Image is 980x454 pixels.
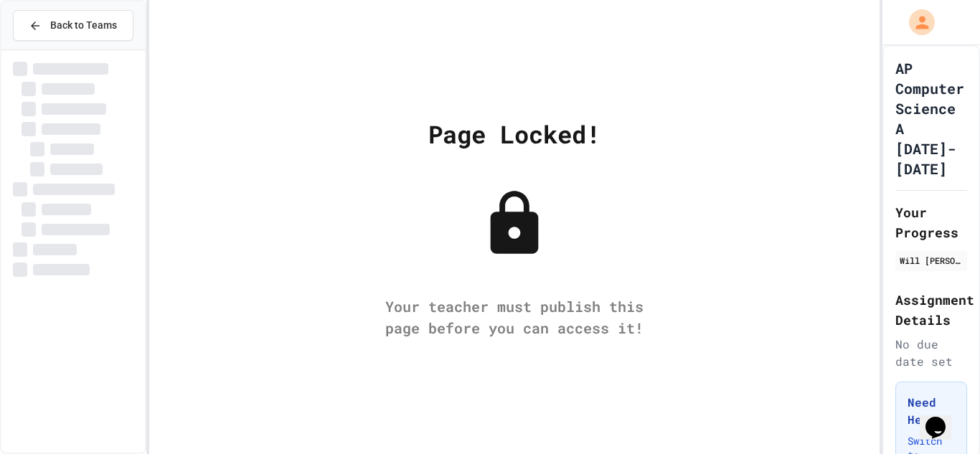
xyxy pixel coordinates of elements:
[895,336,967,370] div: No due date set
[895,202,967,242] h2: Your Progress
[920,397,966,440] iframe: chat widget
[908,394,955,428] h3: Need Help?
[895,58,967,179] h1: AP Computer Science A [DATE]-[DATE]
[428,115,600,152] div: Page Locked!
[13,10,133,41] button: Back to Teams
[895,290,967,330] h2: Assignment Details
[894,6,938,39] div: My Account
[900,254,963,267] div: Will [PERSON_NAME]
[371,295,658,339] div: Your teacher must publish this page before you can access it!
[50,18,117,33] span: Back to Teams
